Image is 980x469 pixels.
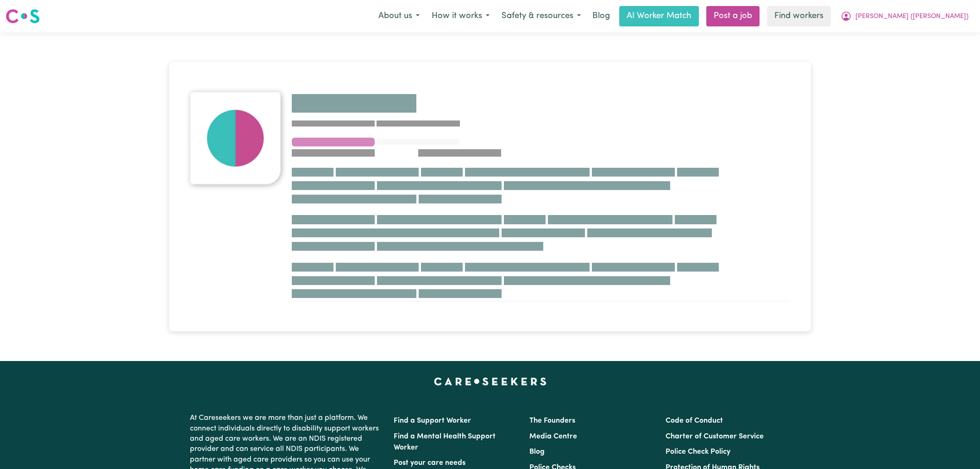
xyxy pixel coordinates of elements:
button: How it works [426,6,496,26]
a: Blog [587,6,616,26]
img: Careseekers logo [6,8,40,25]
a: AI Worker Match [619,6,699,26]
a: Careseekers home page [434,378,547,385]
span: [PERSON_NAME] ([PERSON_NAME]) [855,12,968,22]
a: Blog [529,448,545,456]
a: Careseekers logo [6,6,40,27]
a: Post a job [706,6,760,26]
a: Charter of Customer Service [666,433,764,440]
a: Find a Support Worker [394,417,471,425]
a: Post your care needs [394,459,465,467]
button: About us [372,6,426,26]
a: Find a Mental Health Support Worker [394,433,496,451]
a: The Founders [529,417,575,425]
a: Find workers [767,6,831,26]
a: Media Centre [529,433,577,440]
button: My Account [835,6,974,26]
a: Code of Conduct [666,417,723,425]
button: Safety & resources [496,6,587,26]
a: Police Check Policy [666,448,730,456]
